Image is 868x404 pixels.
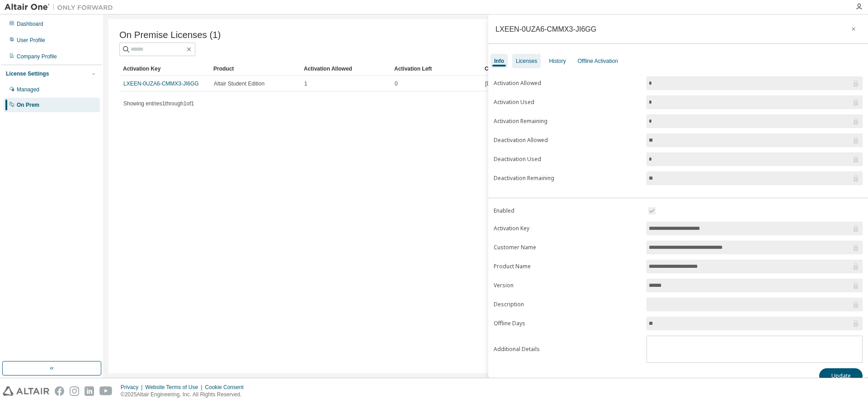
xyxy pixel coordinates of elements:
div: Privacy [121,384,145,391]
label: Deactivation Used [494,156,641,163]
label: Description [494,301,641,308]
button: Update [819,368,863,384]
div: Cookie Consent [205,384,249,391]
label: Activation Remaining [494,118,641,125]
img: facebook.svg [55,386,64,396]
label: Enabled [494,207,641,214]
label: Additional Details [494,346,641,353]
label: Activation Key [494,225,641,232]
div: Managed [17,86,39,93]
span: Showing entries 1 through 1 of 1 [123,100,194,107]
span: 0 [395,80,398,87]
a: LXEEN-0UZA6-CMMX3-JI6GG [123,81,199,87]
div: Activation Allowed [304,62,387,76]
div: Product [213,62,297,76]
label: Activation Allowed [494,80,641,87]
label: Activation Used [494,99,641,106]
label: Product Name [494,263,641,270]
div: History [549,57,566,65]
img: instagram.svg [70,386,79,396]
div: Creation Date [485,62,813,76]
img: linkedin.svg [85,386,94,396]
span: 1 [304,80,307,87]
label: Deactivation Remaining [494,175,641,182]
img: Altair One [5,3,118,12]
div: License Settings [6,70,49,77]
div: Licenses [516,57,537,65]
span: On Premise Licenses (1) [119,30,221,40]
div: LXEEN-0UZA6-CMMX3-JI6GG [495,25,596,33]
img: youtube.svg [99,386,113,396]
div: Activation Key [123,62,206,76]
div: Activation Left [394,62,477,76]
img: altair_logo.svg [3,386,49,396]
div: Offline Activation [578,57,618,65]
p: © 2025 Altair Engineering, Inc. All Rights Reserved. [121,391,249,399]
div: On Prem [17,101,39,109]
label: Customer Name [494,244,641,251]
span: Altair Student Edition [214,80,264,87]
div: User Profile [17,37,45,44]
label: Deactivation Allowed [494,137,641,144]
div: Dashboard [17,20,43,28]
label: Version [494,282,641,289]
div: Company Profile [17,53,57,60]
label: Offline Days [494,320,641,327]
div: Info [494,57,504,65]
div: Website Terms of Use [145,384,205,391]
span: [DATE] 17:47:45 [485,80,525,87]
